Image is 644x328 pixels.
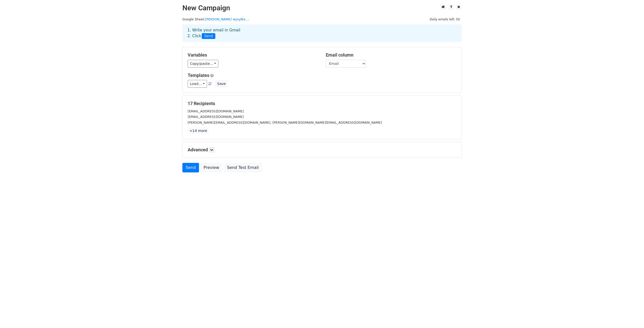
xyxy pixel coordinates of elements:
div: Widżet czatu [619,304,644,328]
small: [EMAIL_ADDRESS][DOMAIN_NAME] [188,115,244,119]
h2: New Campaign [182,4,462,12]
h5: 17 Recipients [188,101,456,106]
a: Load... [188,80,207,88]
div: 1. Write your email in Gmail 2. Click [184,27,460,39]
small: Google Sheet: [182,17,250,21]
h5: Advanced [188,147,456,153]
a: Preview [200,163,222,172]
a: Send [182,163,199,172]
h5: Email column [326,52,456,58]
a: [PERSON_NAME] wysyłka ... [205,17,250,21]
span: Send [202,33,215,39]
button: Save [215,80,228,88]
a: +14 more [188,128,209,134]
small: [PERSON_NAME][EMAIL_ADDRESS][DOMAIN_NAME], [PERSON_NAME][DOMAIN_NAME][EMAIL_ADDRESS][DOMAIN_NAME] [188,121,382,124]
h5: Variables [188,52,318,58]
a: Copy/paste... [188,60,218,68]
a: Templates [188,73,209,78]
span: Daily emails left: 50 [428,17,462,22]
small: [EMAIL_ADDRESS][DOMAIN_NAME] [188,109,244,113]
a: Daily emails left: 50 [428,17,462,21]
a: Send Test Email [224,163,262,172]
iframe: Chat Widget [619,304,644,328]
